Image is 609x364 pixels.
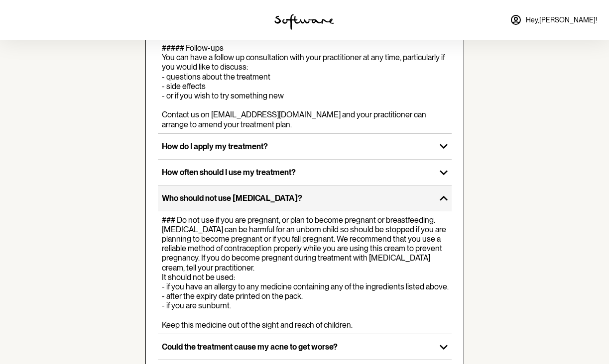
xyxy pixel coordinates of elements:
[162,168,432,177] p: How often should I use my treatment?
[162,142,432,151] p: How do I apply my treatment?
[158,134,452,159] button: How do I apply my treatment?
[274,14,334,30] img: software logo
[162,193,432,203] p: Who should not use [MEDICAL_DATA]?
[158,185,452,211] button: Who should not use [MEDICAL_DATA]?
[162,215,452,330] div: ### Do not use if you are pregnant, or plan to become pregnant or breastfeeding. [MEDICAL_DATA] c...
[158,160,452,185] button: How often should I use my treatment?
[526,16,597,24] span: Hey, [PERSON_NAME] !
[158,334,452,360] button: Could the treatment cause my acne to get worse?
[158,211,452,334] div: Who should not use [MEDICAL_DATA]?
[162,342,432,352] p: Could the treatment cause my acne to get worse?
[504,8,603,32] a: Hey,[PERSON_NAME]!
